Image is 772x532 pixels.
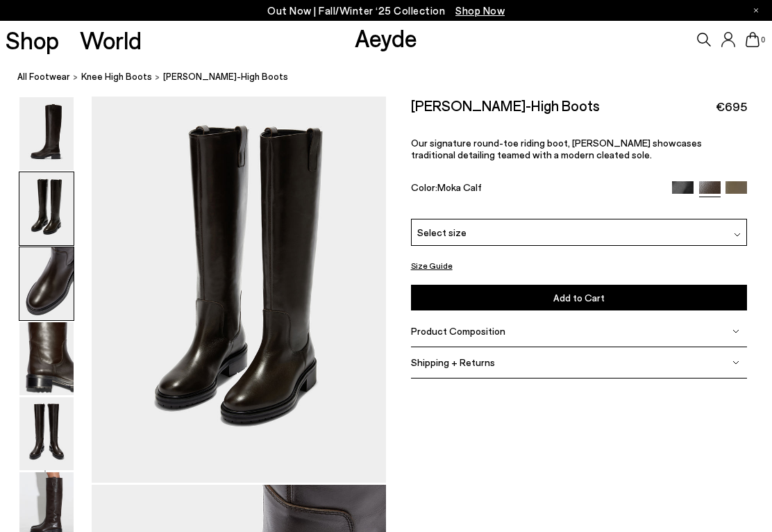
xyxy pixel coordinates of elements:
button: Add to Cart [411,285,748,310]
span: Navigate to /collections/new-in [455,4,505,17]
span: knee high boots [81,71,152,82]
span: [PERSON_NAME]-High Boots [163,69,288,84]
div: Color: [411,181,662,197]
span: €695 [716,98,747,115]
span: 0 [760,36,766,44]
span: Add to Cart [553,292,605,304]
img: Henry Knee-High Boots - Image 5 [19,397,74,470]
img: svg%3E [734,231,741,238]
img: Henry Knee-High Boots - Image 3 [19,247,74,320]
a: Shop [6,28,59,52]
img: Henry Knee-High Boots - Image 2 [19,172,74,245]
span: Product Composition [411,325,505,337]
a: Aeyde [355,23,417,52]
h2: [PERSON_NAME]-High Boots [411,97,600,114]
img: Henry Knee-High Boots - Image 1 [19,97,74,170]
span: Shipping + Returns [411,356,495,368]
p: Our signature round-toe riding boot, [PERSON_NAME] showcases traditional detailing teamed with a ... [411,137,748,160]
span: Moka Calf [437,181,482,193]
a: World [80,28,142,52]
img: svg%3E [732,327,739,334]
nav: breadcrumb [17,58,772,97]
a: All Footwear [17,69,70,84]
a: 0 [746,32,760,47]
button: Size Guide [411,256,453,274]
img: Henry Knee-High Boots - Image 4 [19,322,74,395]
img: svg%3E [732,358,739,365]
a: knee high boots [81,69,152,84]
span: Select size [417,225,467,240]
p: Out Now | Fall/Winter ‘25 Collection [267,2,505,19]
